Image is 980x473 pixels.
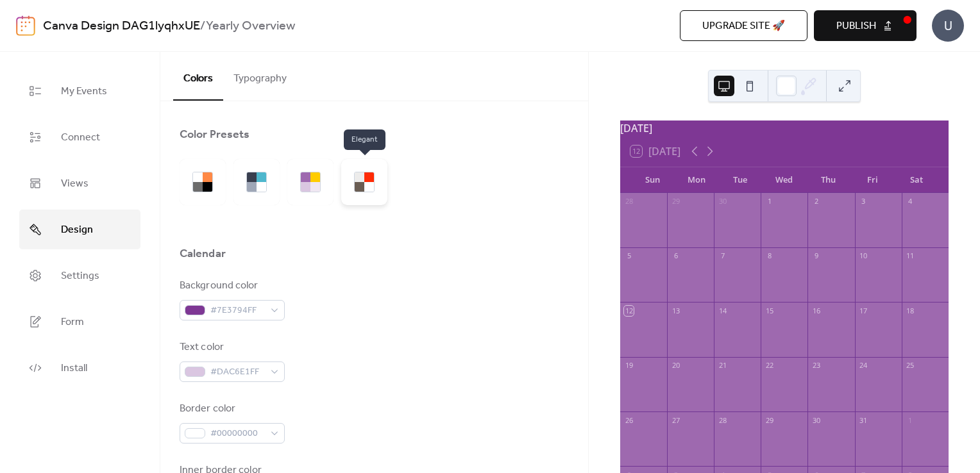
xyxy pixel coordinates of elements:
div: 4 [906,197,915,206]
div: 9 [811,251,821,261]
div: 8 [765,251,774,261]
div: 30 [718,197,727,206]
img: logo [16,15,35,36]
div: 28 [624,197,634,206]
span: #00000000 [210,426,264,442]
div: 10 [859,251,868,261]
a: Install [19,348,140,388]
button: Colors [173,52,223,101]
div: 17 [859,306,868,315]
div: Text color [180,340,282,355]
div: Sun [630,167,675,193]
button: Publish [814,10,917,41]
div: 25 [906,361,915,370]
a: Canva Design DAG1lyqhxUE [43,14,200,38]
div: 28 [718,415,727,425]
span: Form [61,312,84,333]
div: Wed [763,167,807,193]
div: U [932,10,964,42]
div: Thu [806,167,850,193]
div: 1 [765,197,774,206]
button: Typography [223,52,297,99]
span: Views [61,174,89,194]
div: 29 [671,197,680,206]
span: Design [61,220,93,240]
div: Sat [894,167,938,193]
div: 19 [624,361,634,370]
button: Upgrade site 🚀 [680,10,807,41]
div: Calendar [180,246,226,261]
div: Mon [674,167,718,193]
div: 23 [811,361,821,370]
div: [DATE] [620,120,949,136]
a: Connect [19,117,140,157]
div: 22 [765,361,774,370]
div: 27 [671,415,680,425]
div: 16 [811,306,821,315]
span: Connect [61,128,100,148]
a: Design [19,210,140,249]
div: 2 [811,197,821,206]
div: Border color [180,401,282,417]
div: 13 [671,306,680,315]
span: #DAC6E1FF [210,365,264,380]
span: Install [61,358,87,379]
a: My Events [19,71,140,111]
a: Form [19,302,140,342]
span: Upgrade site 🚀 [702,19,785,34]
div: 7 [718,251,727,261]
b: Yearly Overview [206,14,295,38]
div: 14 [718,306,727,315]
div: 12 [624,306,634,315]
span: Publish [836,19,876,34]
div: 21 [718,361,727,370]
div: 30 [811,415,821,425]
div: 31 [859,415,868,425]
div: 26 [624,415,634,425]
div: 3 [859,197,868,206]
div: 29 [765,415,774,425]
div: 11 [906,251,915,261]
div: 18 [906,306,915,315]
div: 24 [859,361,868,370]
a: Views [19,163,140,203]
b: / [200,14,206,38]
div: 5 [624,251,634,261]
span: My Events [61,81,107,102]
span: #7E3794FF [210,303,264,319]
div: Fri [850,167,895,193]
span: Settings [61,266,99,286]
div: Color Presets [180,127,249,142]
div: Tue [718,167,763,193]
div: 1 [906,415,915,425]
div: Background color [180,278,282,294]
div: 6 [671,251,680,261]
span: Elegant [344,129,385,150]
div: 20 [671,361,680,370]
div: 15 [765,306,774,315]
a: Settings [19,256,140,295]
